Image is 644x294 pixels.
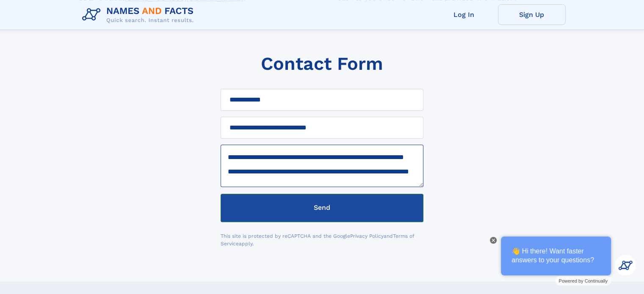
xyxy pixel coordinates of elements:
h1: Contact Form [261,53,383,74]
img: Close [492,239,495,242]
a: Log In [430,4,498,25]
div: 👋 Hi there! Want faster answers to your questions? [501,236,611,275]
div: This site is protected by reCAPTCHA and the Google and apply. [221,232,423,247]
span: Powered by Continually [558,278,608,283]
button: Send [221,194,423,222]
img: Logo Names and Facts [79,3,201,26]
a: Terms of Service [221,233,415,247]
img: Kevin [615,255,636,275]
a: Powered by Continually [555,276,611,286]
a: Sign Up [498,4,566,25]
a: Privacy Policy [350,233,384,239]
